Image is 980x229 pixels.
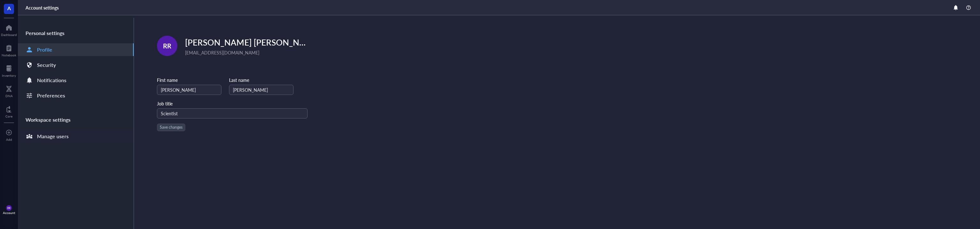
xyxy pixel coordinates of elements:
[6,138,12,141] div: Add
[1,23,17,37] a: Dashboard
[5,114,12,118] div: Core
[18,112,134,127] div: Workspace settings
[7,4,11,12] span: A
[1,33,17,37] div: Dashboard
[18,59,134,71] a: Security
[18,89,134,102] a: Preferences
[26,5,59,11] div: Account settings
[2,43,16,57] a: Notebook
[37,91,65,100] div: Preferences
[5,104,12,118] a: Core
[2,63,16,77] a: Inventory
[37,76,66,85] div: Notifications
[18,74,134,87] a: Notifications
[157,124,185,131] button: Save changes
[157,76,221,83] div: First name
[157,100,308,107] div: Job title
[3,211,15,215] div: Account
[37,45,52,54] div: Profile
[37,61,56,69] div: Security
[185,49,259,56] span: [EMAIL_ADDRESS][DOMAIN_NAME]
[5,94,13,98] div: DNA
[18,25,134,41] div: Personal settings
[163,41,171,50] span: RR
[229,76,293,83] div: Last name
[7,206,10,209] span: RR
[37,132,69,141] div: Manage users
[5,84,13,98] a: DNA
[185,36,320,48] span: [PERSON_NAME] [PERSON_NAME]
[2,53,16,57] div: Notebook
[18,43,134,56] a: Profile
[18,130,134,143] a: Manage users
[2,74,16,77] div: Inventory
